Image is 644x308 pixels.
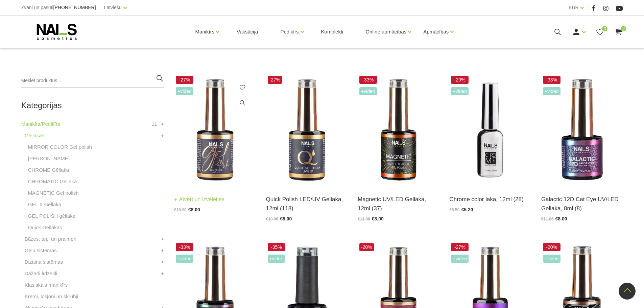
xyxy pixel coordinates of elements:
[587,3,589,12] span: |
[174,74,256,186] img: Ilgnoturīga, intensīvi pigmentēta gellaka. Viegli klājas, lieliski žūst, nesaraujas, neatkāpjas n...
[358,74,439,186] img: Ilgnoturīga gellaka, kas sastāv no metāla mikrodaļiņām, kuras īpaša magnēta ietekmē var pārvērst ...
[543,76,560,84] span: -33%
[195,18,215,45] a: Manikīrs
[28,223,62,232] a: Quick Gēllakas
[541,217,554,221] span: €11.86
[555,216,567,221] span: €8.00
[21,74,164,88] input: Meklēt produktus ...
[99,3,101,12] span: |
[161,120,164,128] a: +
[28,143,92,151] a: MIRROR COLOR Gel polish
[231,16,263,48] a: Vaksācija
[423,18,449,45] a: Apmācības
[161,132,164,140] a: +
[543,243,560,251] span: -20%
[161,269,164,278] a: +
[25,132,44,140] a: Gēllakas
[28,200,62,209] a: GEL X Gēllaka
[266,217,279,221] span: €10.90
[596,28,604,36] a: 0
[161,258,164,266] a: +
[621,26,626,31] span: 2
[28,155,70,163] a: [PERSON_NAME]
[176,76,193,84] span: -27%
[372,216,384,221] span: €8.00
[21,3,96,12] div: Zvani un pasūti
[359,243,374,251] span: -20%
[53,5,96,10] span: [PHONE_NUMBER]
[365,18,406,45] a: Online apmācības
[266,195,348,213] a: Quick Polish LED/UV Gellaka, 12ml (118)
[461,207,473,212] span: €5.20
[451,243,469,251] span: -27%
[174,195,224,204] a: Atvērt un izvēlēties
[541,74,623,186] img: Daudzdimensionāla magnētiskā gellaka, kas satur smalkas, atstarojošas hroma daļiņas. Ar īpaša mag...
[161,235,164,243] a: +
[28,166,69,174] a: CHROME Gēllaka
[569,3,579,11] a: EUR
[543,87,560,95] span: +Video
[28,189,79,197] a: MAGNETIC Gel polish
[28,177,77,186] a: CHROMATIC Gēllaka
[25,246,57,255] a: Gēlu sistēmas
[268,76,282,84] span: -27%
[280,18,299,45] a: Pedikīrs
[451,255,469,263] span: +Video
[280,216,292,221] span: €8.00
[358,195,439,213] a: Magnetic UV/LED Gellaka, 12ml (37)
[543,255,560,263] span: +Video
[188,207,200,212] span: €8.00
[449,74,531,186] img: Paredzēta hromēta jeb spoguļspīduma efekta veidošanai uz pilnas naga plātnes vai atsevišķiem diza...
[602,26,607,31] span: 0
[358,217,370,221] span: €11.90
[25,235,76,243] a: Bāzes, topi un praimeri
[161,246,164,255] a: +
[316,16,349,48] a: Komplekti
[449,208,459,212] span: €6.50
[53,5,96,10] a: [PHONE_NUMBER]
[25,281,68,289] a: Klasiskais manikīrs
[25,292,78,301] a: Krēmi, losjoni un skrubji
[21,101,164,110] h2: Kategorijas
[268,243,285,251] span: -35%
[176,255,193,263] span: +Video
[21,120,60,128] a: Manikīrs/Pedikīrs
[451,87,469,95] span: +Video
[614,28,623,36] a: 2
[266,74,348,186] img: Ātri, ērti un vienkārši!Intensīvi pigmentēta gellaka, kas perfekti klājas arī vienā slānī, tādā v...
[174,208,187,212] span: €10.90
[176,87,193,95] span: +Video
[28,212,75,220] a: GEL POLISH gēllaka
[176,243,193,251] span: -33%
[25,269,57,278] a: Dažādi līdzekļi
[268,255,285,263] span: +Video
[359,76,377,84] span: -33%
[449,195,531,204] a: Chrome color laka, 12ml (28)
[359,87,377,95] span: +Video
[151,120,157,128] span: 11
[451,76,469,84] span: -20%
[104,3,122,11] a: Latviešu
[541,195,623,213] a: Galactic 12D Cat Eye UV/LED Gellaka, 8ml (8)
[25,258,63,266] a: Dizaina sistēmas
